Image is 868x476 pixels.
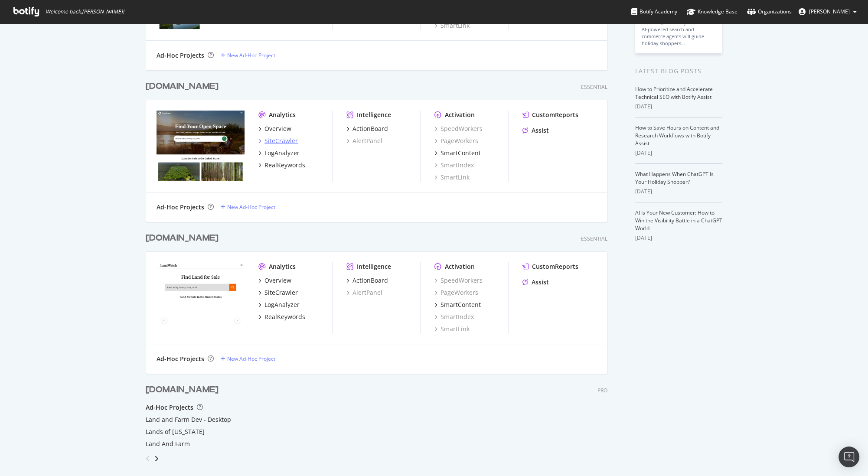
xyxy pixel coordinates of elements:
[839,447,859,467] div: Open Intercom Messenger
[153,454,160,463] div: angle-right
[264,137,298,145] div: SiteCrawler
[146,427,205,436] a: Lands of [US_STATE]
[258,313,305,321] a: RealKeywords
[146,232,219,245] div: [DOMAIN_NAME]
[146,232,222,245] a: [DOMAIN_NAME]
[434,21,470,30] a: SmartLink
[264,276,291,285] div: Overview
[146,403,193,412] div: Ad-Hoc Projects
[434,161,474,170] a: SmartIndex
[445,262,475,271] div: Activation
[264,313,305,321] div: RealKeywords
[532,126,549,135] div: Assist
[258,124,291,133] a: Overview
[264,300,300,309] div: LogAnalyzer
[597,387,607,394] div: PRO
[357,262,391,271] div: Intelligence
[221,355,275,362] a: New Ad-Hoc Project
[146,384,219,396] div: [DOMAIN_NAME]
[157,262,245,333] img: landwatch.com
[258,288,298,297] a: SiteCrawler
[434,300,481,309] a: SmartContent
[792,5,864,19] button: [PERSON_NAME]
[346,276,388,285] a: ActionBoard
[635,234,722,242] div: [DATE]
[441,149,481,157] div: SmartContent
[522,262,578,271] a: CustomReports
[635,170,714,186] a: What Happens When ChatGPT Is Your Holiday Shopper?
[157,203,204,212] div: Ad-Hoc Projects
[441,300,481,309] div: SmartContent
[258,149,300,157] a: LogAnalyzer
[434,313,474,321] a: SmartIndex
[635,85,713,101] a: How to Prioritize and Accelerate Technical SEO with Botify Assist
[747,7,792,16] div: Organizations
[264,161,305,170] div: RealKeywords
[258,137,298,145] a: SiteCrawler
[227,355,275,362] div: New Ad-Hoc Project
[346,288,382,297] a: AlertPanel
[146,80,219,93] div: [DOMAIN_NAME]
[532,278,549,287] div: Assist
[434,137,478,145] a: PageWorkers
[146,440,190,448] a: Land And Farm
[635,103,722,111] div: [DATE]
[434,325,470,333] a: SmartLink
[258,161,305,170] a: RealKeywords
[581,235,607,242] div: Essential
[434,173,470,182] div: SmartLink
[581,83,607,91] div: Essential
[642,19,715,47] div: In [DATE], the first year where AI-powered search and commerce agents will guide holiday shoppers…
[258,276,291,285] a: Overview
[346,137,382,145] a: AlertPanel
[146,415,231,424] a: Land and Farm Dev - Desktop
[687,7,737,16] div: Knowledge Base
[522,278,549,287] a: Assist
[157,355,204,363] div: Ad-Hoc Projects
[269,111,296,119] div: Analytics
[357,111,391,119] div: Intelligence
[264,288,298,297] div: SiteCrawler
[532,262,578,271] div: CustomReports
[532,111,578,119] div: CustomReports
[227,203,275,211] div: New Ad-Hoc Project
[522,126,549,135] a: Assist
[46,8,124,15] span: Welcome back, [PERSON_NAME] !
[264,124,291,133] div: Overview
[264,149,300,157] div: LogAnalyzer
[635,66,722,76] div: Latest Blog Posts
[258,300,300,309] a: LogAnalyzer
[352,124,388,133] div: ActionBoard
[635,188,722,196] div: [DATE]
[434,288,478,297] a: PageWorkers
[221,52,275,59] a: New Ad-Hoc Project
[142,452,153,466] div: angle-left
[434,276,483,285] a: SpeedWorkers
[635,124,719,147] a: How to Save Hours on Content and Research Workflows with Botify Assist
[522,111,578,119] a: CustomReports
[346,124,388,133] a: ActionBoard
[445,111,475,119] div: Activation
[434,124,483,133] a: SpeedWorkers
[809,8,850,15] span: Michael Glavac
[631,7,677,16] div: Botify Academy
[434,149,481,157] a: SmartContent
[635,209,722,232] a: AI Is Your New Customer: How to Win the Visibility Battle in a ChatGPT World
[221,203,275,211] a: New Ad-Hoc Project
[635,149,722,157] div: [DATE]
[146,80,222,93] a: [DOMAIN_NAME]
[227,52,275,59] div: New Ad-Hoc Project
